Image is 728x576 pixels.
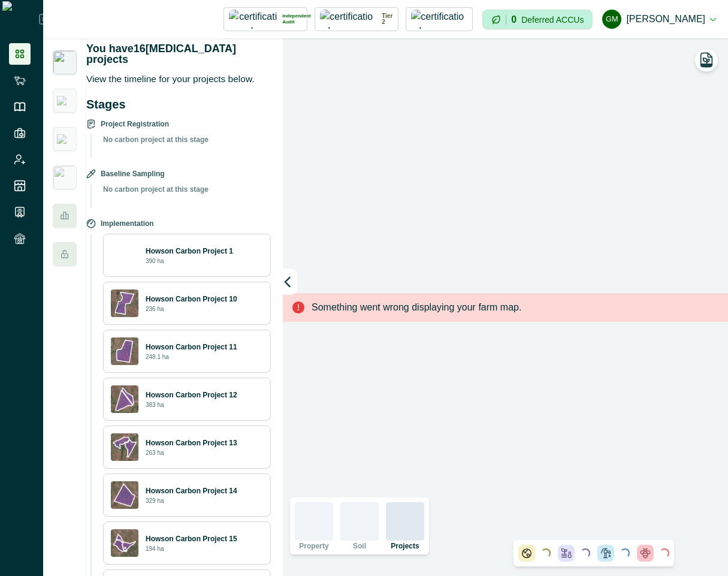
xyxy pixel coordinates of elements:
[86,43,276,65] p: You have 16 [MEDICAL_DATA] projects
[146,448,164,457] p: 263 ha
[146,533,237,544] p: Howson Carbon Project 15
[521,15,584,24] p: Deferred ACCUs
[146,294,237,304] p: Howson Carbon Project 10
[96,184,271,208] p: No carbon project at this stage
[57,96,73,105] img: greenham_logo.png
[96,134,271,158] p: No carbon project at this stage
[57,134,73,144] img: greenham_never_ever.png
[101,168,165,179] p: Baseline Sampling
[229,10,277,29] img: certification logo
[223,7,307,31] button: certification logoIndependent Audit
[353,542,366,550] p: Soil
[53,50,77,74] img: insight_carbon.png
[146,496,164,505] p: 329 ha
[282,13,311,25] p: Independent Audit
[391,542,419,550] p: Projects
[2,1,39,37] img: Logo
[146,485,237,496] p: Howson Carbon Project 14
[146,544,164,553] p: 194 ha
[146,400,164,409] p: 383 ha
[146,352,169,361] p: 248.1 ha
[146,257,164,266] p: 390 ha
[86,95,271,113] p: Stages
[86,72,276,86] p: View the timeline for your projects below.
[111,289,138,317] img: DiQN9AAAABklEQVQDAKEnMUou4+pXAAAAAElFTkSuQmCC
[602,5,716,34] button: Gayathri Menakath[PERSON_NAME]
[111,385,138,413] img: xelJ2gAAAAZJREFUAwB51J6W3HuIcQAAAABJRU5ErkJggg==
[411,10,467,29] img: certification logo
[382,13,393,25] p: Tier 2
[111,433,138,461] img: +TjqXcAAAAGSURBVAMA49v70fXohV0AAAAASUVORK5CYII=
[283,293,728,322] div: Something went wrong displaying your farm map.
[146,342,237,352] p: Howson Carbon Project 11
[101,218,154,229] p: Implementation
[111,529,138,557] img: tG6fGgAAAAZJREFUAwD1pzznlnDIOgAAAABJRU5ErkJggg==
[111,337,138,365] img: 4SI8qQAAAAGSURBVAMAUB5jUE5sgyYAAAAASUVORK5CYII=
[511,15,516,25] p: 0
[111,481,138,509] img: 8xCwzvBAAAAAElFTkSuQmCC
[320,10,377,29] img: certification logo
[101,118,169,129] p: Project Registration
[146,304,164,313] p: 236 ha
[146,390,237,400] p: Howson Carbon Project 12
[299,542,328,550] p: Property
[53,165,77,189] img: insight_readygraze.jpg
[146,246,233,257] p: Howson Carbon Project 1
[146,438,237,448] p: Howson Carbon Project 13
